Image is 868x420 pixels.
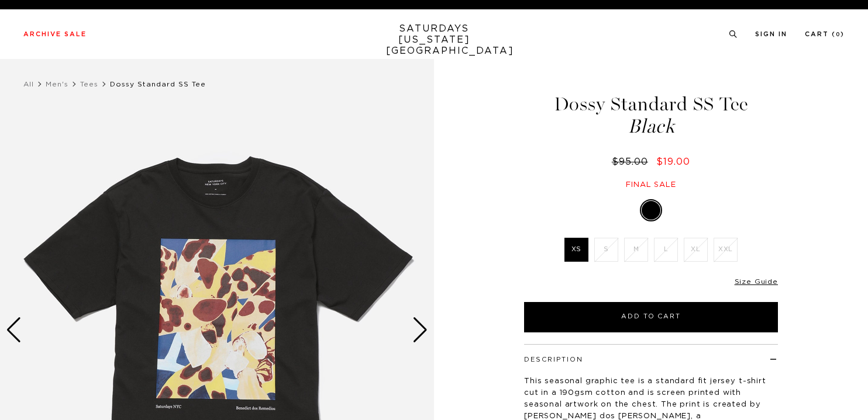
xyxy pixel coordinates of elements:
[522,180,780,190] div: Final sale
[755,31,787,37] a: Sign In
[6,317,22,343] div: Previous slide
[612,157,653,166] del: $95.00
[656,157,690,166] span: $19.00
[735,278,778,285] a: Size Guide
[110,81,206,88] span: Dossy Standard SS Tee
[23,81,34,88] a: All
[412,317,428,343] div: Next slide
[524,302,778,332] button: Add to Cart
[524,356,583,363] button: Description
[522,95,780,136] h1: Dossy Standard SS Tee
[564,238,588,262] label: XS
[386,23,483,57] a: SATURDAYS[US_STATE][GEOGRAPHIC_DATA]
[805,31,845,37] a: Cart (0)
[23,31,87,37] a: Archive Sale
[46,81,68,88] a: Men's
[80,81,98,88] a: Tees
[836,32,841,37] small: 0
[522,117,780,136] span: Black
